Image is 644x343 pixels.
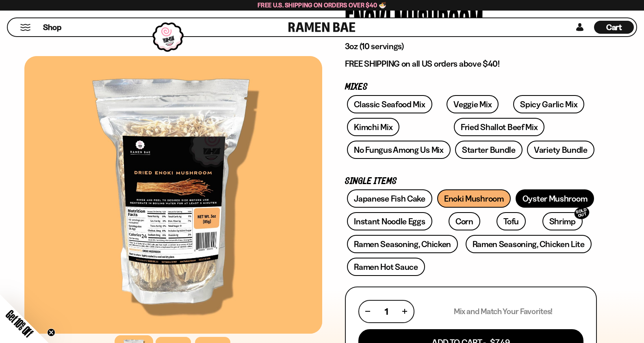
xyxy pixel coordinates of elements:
span: Free U.S. Shipping on Orders over $40 🍜 [258,1,386,9]
button: Mobile Menu Trigger [20,24,31,31]
div: Cart [594,18,634,36]
a: Shop [43,21,61,34]
a: Fried Shallot Beef Mix [454,118,544,136]
a: Japanese Fish Cake [347,189,432,208]
a: Variety Bundle [527,141,594,159]
span: Get 10% Off [4,308,35,339]
a: Ramen Seasoning, Chicken [347,235,458,253]
a: Veggie Mix [447,95,499,113]
span: 1 [385,306,388,317]
a: No Fungus Among Us Mix [347,141,450,159]
a: Classic Seafood Mix [347,95,432,113]
a: Tofu [497,212,526,230]
p: 3oz (10 servings) [345,41,597,52]
div: SOLD OUT [573,205,591,221]
a: Instant Noodle Eggs [347,212,432,230]
button: Close teaser [47,328,55,336]
span: Shop [43,22,61,33]
a: Ramen Seasoning, Chicken Lite [466,235,592,253]
p: FREE SHIPPING on all US orders above $40! [345,59,597,69]
span: Cart [606,22,622,32]
a: Ramen Hot Sauce [347,258,425,276]
a: Corn [449,212,480,230]
p: Mixes [345,83,597,91]
a: Starter Bundle [455,141,523,159]
a: Kimchi Mix [347,118,399,136]
a: Spicy Garlic Mix [513,95,584,113]
p: Single Items [345,178,597,185]
a: Oyster Mushroom [516,189,594,208]
a: ShrimpSOLD OUT [542,212,583,230]
p: Mix and Match Your Favorites! [454,306,553,317]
